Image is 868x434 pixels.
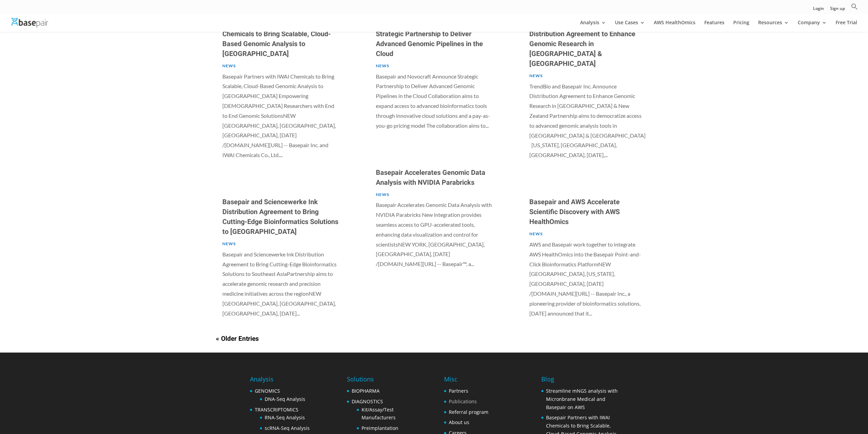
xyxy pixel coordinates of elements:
[376,72,492,131] p: Basepair and Novocraft Announce Strategic Partnership to Deliver Advanced Genomic Pipelines in th...
[222,72,339,160] p: Basepair Partners with IWAI Chemicals to Bring Scalable, Cloud-Based Genomic Analysis to [GEOGRAP...
[529,231,543,236] a: News
[347,375,424,387] h4: Solutions
[704,20,724,32] a: Features
[580,20,606,32] a: Analysis
[529,73,543,78] a: News
[265,414,305,421] a: RNA-Seq Analysis
[798,20,827,32] a: Company
[836,20,857,32] a: Free Trial
[376,192,389,197] a: News
[449,409,488,415] a: Referral program
[222,19,331,59] a: Basepair Partners with IWAI Chemicals to Bring Scalable, Cloud-Based Genomic Analysis to [GEOGRAP...
[376,200,492,269] p: Basepair Accelerates Genomic Data Analysis with NVIDIA Parabricks New integration provides seamle...
[733,20,749,32] a: Pricing
[851,3,858,10] svg: Search
[813,6,824,14] a: Login
[529,240,646,318] p: AWS and Basepair work together to integrate AWS HealthOmics into the Basepair Point-and-Click Bio...
[758,20,789,32] a: Resources
[851,3,858,14] a: Search Icon Link
[529,197,620,227] a: Basepair and AWS Accelerate Scientific Discovery with AWS HealthOmics
[541,375,618,387] h4: Blog
[654,20,695,32] a: AWS HealthOmics
[546,388,618,410] a: Streamline mNGS analysis with Micronbrane Medical and Basepair on AWS
[222,63,236,68] a: News
[362,406,396,421] a: Kit/Assay/Test Manufacturers
[250,375,321,387] h4: Analysis
[255,406,298,413] a: TRANSCRIPTOMICS
[449,398,477,405] a: Publications
[737,385,860,426] iframe: Drift Widget Chat Controller
[615,20,645,32] a: Use Cases
[444,375,488,387] h4: Misc
[529,82,646,160] p: TrendBio and Basepair Inc. Announce Distribution Agreement to Enhance Genomic Research in [GEOGRA...
[376,168,485,187] a: Basepair Accelerates Genomic Data Analysis with NVIDIA Parabricks
[529,19,643,69] a: TrendBio and Basepair Inc. Announce Distribution Agreement to Enhance Genomic Research in [GEOGRA...
[222,197,338,237] a: Basepair and Sciencewerke Ink Distribution Agreement to Bring Cutting-Edge Bioinformatics Solutio...
[265,396,305,402] a: DNA-Seq Analysis
[376,19,483,59] a: Basepair and Novocraft Announce Strategic Partnership to Deliver Advanced Genomic Pipelines in th...
[222,250,339,319] p: Basepair and Sciencewerke Ink Distribution Agreement to Bring Cutting-Edge Bioinformatics Solutio...
[216,334,259,344] a: « Older Entries
[12,18,48,28] img: Basepair
[449,419,469,425] a: About us
[830,6,845,14] a: Sign up
[222,241,236,246] a: News
[265,425,310,431] a: scRNA-Seq Analysis
[376,63,389,68] a: News
[449,388,468,394] a: Partners
[352,398,383,405] a: DIAGNOSTICS
[255,388,280,394] a: GENOMICS
[352,388,380,394] a: BIOPHARMA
